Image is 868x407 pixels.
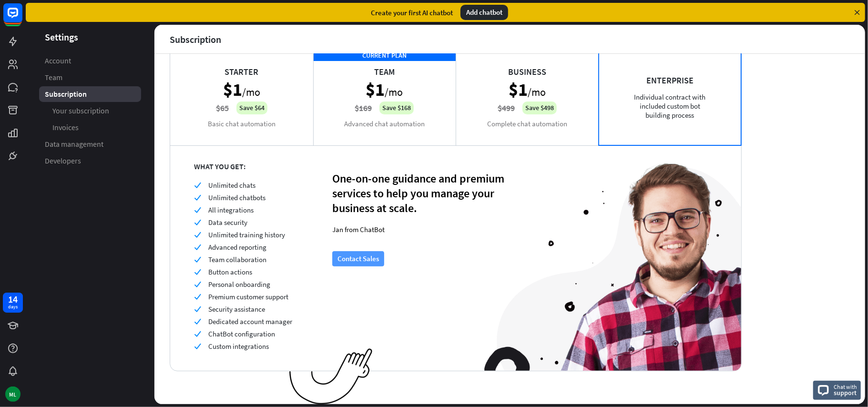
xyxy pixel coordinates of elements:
i: check [194,219,201,226]
span: Chat with [834,382,857,391]
a: Team [39,70,141,85]
i: check [194,256,201,263]
i: check [194,194,201,201]
i: check [194,318,201,325]
a: Data management [39,136,141,152]
div: Subscription [170,34,221,45]
a: Developers [39,153,141,169]
div: 14 [8,295,18,304]
span: Unlimited training history [208,230,285,239]
a: Account [39,53,141,69]
span: Data security [208,218,247,227]
div: One-on-one guidance and premium services to help you manage your business at scale. [332,171,509,215]
span: Custom integrations [208,342,269,351]
i: check [194,244,201,251]
span: Personal onboarding [208,280,270,289]
span: Button actions [208,267,252,276]
span: ChatBot configuration [208,329,275,338]
span: Your subscription [52,106,109,116]
header: Settings [26,31,154,43]
i: check [194,268,201,275]
img: ec979a0a656117aaf919.png [289,348,373,405]
a: Invoices [39,120,141,135]
div: Add chatbot [460,5,508,20]
span: Security assistance [208,305,265,314]
div: Create your first AI chatbot [371,8,453,17]
span: Account [45,56,71,66]
i: check [194,206,201,214]
i: check [194,293,201,300]
span: Data management [45,139,103,149]
div: Jan from ChatBot [332,225,509,234]
div: days [8,304,18,310]
i: check [194,330,201,337]
span: Dedicated account manager [208,317,292,326]
i: check [194,182,201,189]
i: check [194,281,201,288]
div: ML [5,387,20,402]
span: Premium customer support [208,292,288,301]
a: 14 days [3,293,23,313]
span: Unlimited chats [208,181,255,190]
span: Advanced reporting [208,243,266,252]
a: Your subscription [39,103,141,119]
span: Developers [45,156,81,166]
span: Invoices [52,122,79,132]
i: check [194,343,201,350]
i: check [194,305,201,313]
span: Subscription [45,89,87,99]
span: support [834,388,857,397]
i: check [194,231,201,238]
div: WHAT YOU GET: [194,162,332,171]
span: Team [45,72,62,82]
button: Contact Sales [332,251,384,266]
span: All integrations [208,205,254,214]
span: Team collaboration [208,255,266,264]
span: Unlimited chatbots [208,193,266,202]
